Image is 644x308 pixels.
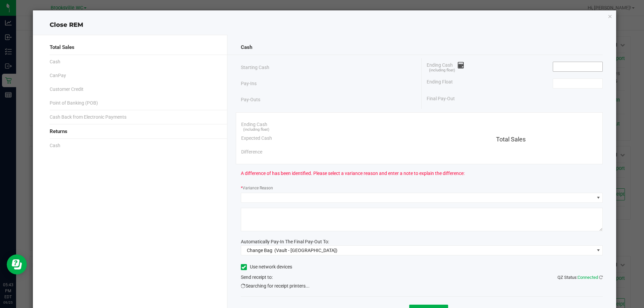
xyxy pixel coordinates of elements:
span: Connected [578,275,598,280]
span: Cash [50,142,60,149]
div: Returns [50,124,214,139]
span: Pay-Outs [241,96,260,103]
span: Starting Cash [241,64,269,71]
span: Total Sales [496,136,526,143]
span: (including float) [429,68,455,73]
span: Total Sales [50,44,74,51]
span: Ending Cash [427,62,464,72]
iframe: Resource center [7,254,27,274]
span: Change Bag [247,248,272,253]
span: Final Pay-Out [427,95,455,102]
span: CanPay [50,72,66,79]
span: Ending Float [427,78,453,88]
span: Automatically Pay-In The Final Pay-Out To: [241,239,329,244]
span: Difference [241,148,262,156]
span: QZ Status: [557,275,603,280]
label: Use network devices [241,263,292,270]
label: Variance Reason [241,185,273,191]
span: Send receipt to: [241,274,273,280]
span: Cash [241,44,252,51]
span: (Vault - [GEOGRAPHIC_DATA]) [274,248,337,253]
span: Searching for receipt printers... [241,283,310,290]
span: Cash Back from Electronic Payments [50,114,126,121]
span: Customer Credit [50,86,84,93]
span: (including float) [243,127,269,133]
span: Expected Cash [241,135,272,142]
span: Point of Banking (POB) [50,100,98,107]
div: Close REM [33,20,616,29]
span: A difference of has been identified. Please select a variance reason and enter a note to explain ... [241,170,465,177]
span: Pay-Ins [241,80,257,87]
span: Ending Cash [241,121,267,128]
span: Cash [50,58,60,65]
